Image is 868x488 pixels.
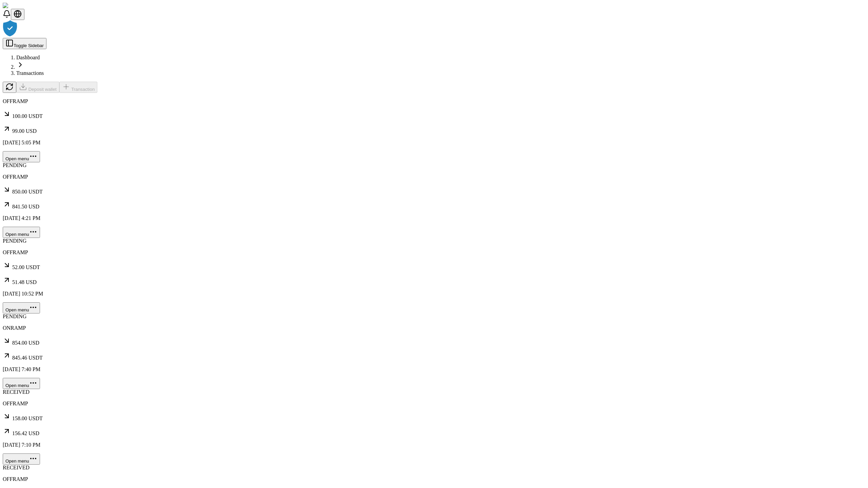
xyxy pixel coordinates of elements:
span: Transaction [71,87,95,92]
p: OFFRAMP [3,476,865,482]
span: Open menu [5,307,29,312]
p: [DATE] 10:52 PM [3,291,865,297]
div: PENDING [3,162,865,168]
span: Open menu [5,383,29,388]
p: 845.46 USDT [3,351,865,361]
span: Open menu [5,156,29,161]
nav: breadcrumb [3,55,865,76]
a: Transactions [16,70,44,76]
button: Deposit wallet [16,82,59,93]
p: 158.00 USDT [3,412,865,422]
button: Transaction [59,82,98,93]
p: [DATE] 7:10 PM [3,442,865,448]
button: Open menu [3,302,40,313]
div: RECEIVED [3,389,865,395]
p: OFFRAMP [3,98,865,104]
p: OFFRAMP [3,401,865,407]
p: [DATE] 7:40 PM [3,366,865,372]
button: Open menu [3,378,40,389]
p: OFFRAMP [3,174,865,180]
div: RECEIVED [3,465,865,471]
span: Open menu [5,459,29,464]
a: Dashboard [16,55,40,60]
p: 52.00 USDT [3,261,865,270]
button: Toggle Sidebar [3,38,46,49]
p: 100.00 USDT [3,110,865,119]
p: OFFRAMP [3,249,865,256]
p: 850.00 USDT [3,185,865,195]
button: Open menu [3,151,40,162]
p: 99.00 USD [3,125,865,134]
span: Deposit wallet [28,87,57,92]
button: Open menu [3,453,40,465]
div: PENDING [3,238,865,244]
button: Open menu [3,227,40,238]
p: 854.00 USD [3,337,865,346]
img: ShieldPay Logo [3,3,43,9]
span: Toggle Sidebar [14,43,44,48]
p: 841.50 USD [3,200,865,210]
p: ONRAMP [3,325,865,331]
div: PENDING [3,313,865,320]
p: [DATE] 5:05 PM [3,140,865,146]
p: [DATE] 4:21 PM [3,215,865,221]
p: 156.42 USD [3,427,865,436]
p: 51.48 USD [3,276,865,285]
span: Open menu [5,232,29,237]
